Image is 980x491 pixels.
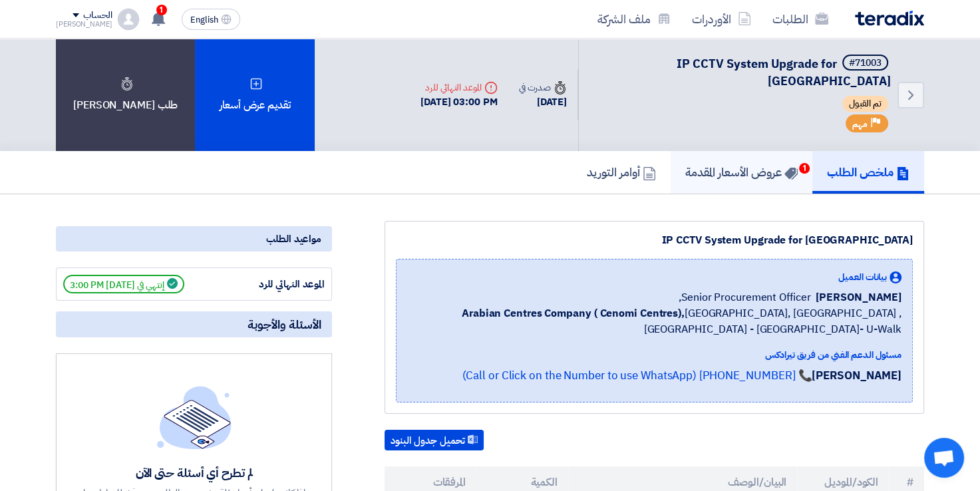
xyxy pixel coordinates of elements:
[679,289,810,305] span: Senior Procurement Officer,
[677,55,891,90] span: IP CCTV System Upgrade for [GEOGRAPHIC_DATA]
[587,164,656,180] h5: أوامر التوريد
[852,118,868,130] span: مهم
[855,11,924,26] img: Teradix logo
[519,81,567,94] div: صدرت في
[816,289,901,305] span: [PERSON_NAME]
[407,305,901,337] span: [GEOGRAPHIC_DATA], [GEOGRAPHIC_DATA] ,[GEOGRAPHIC_DATA] - [GEOGRAPHIC_DATA]- U-Walk
[685,164,798,180] h5: عروض الأسعار المقدمة
[838,270,887,284] span: بيانات العميل
[190,15,218,25] span: English
[420,81,498,94] div: الموعد النهائي للرد
[81,465,307,480] div: لم تطرح أي أسئلة حتى الآن
[762,3,839,35] a: الطلبات
[247,317,321,332] span: الأسئلة والأجوبة
[849,59,882,68] div: #71003
[156,5,167,15] span: 1
[462,305,685,321] b: Arabian Centres Company ( Cenomi Centres),
[83,10,112,21] div: الحساب
[63,275,184,293] span: إنتهي في [DATE] 3:00 PM
[462,367,812,384] a: 📞 [PHONE_NUMBER] (Call or Click on the Number to use WhatsApp)
[671,151,812,194] a: عروض الأسعار المقدمة1
[924,438,964,478] a: Open chat
[118,9,139,30] img: profile_test.png
[56,226,332,251] div: مواعيد الطلب
[182,9,240,30] button: English
[681,3,762,35] a: الأوردرات
[225,277,325,292] div: الموعد النهائي للرد
[157,386,232,448] img: empty_state_list.svg
[812,367,901,384] strong: [PERSON_NAME]
[799,163,810,174] span: 1
[396,232,913,248] div: IP CCTV System Upgrade for [GEOGRAPHIC_DATA]
[385,430,484,451] button: تحميل جدول البنود
[519,94,567,110] div: [DATE]
[407,348,901,362] div: مسئول الدعم الفني من فريق تيرادكس
[842,96,888,112] span: تم القبول
[595,55,891,89] h5: IP CCTV System Upgrade for Makkah Mall
[572,151,671,194] a: أوامر التوريد
[420,94,498,110] div: [DATE] 03:00 PM
[56,39,195,151] div: طلب [PERSON_NAME]
[587,3,681,35] a: ملف الشركة
[812,151,924,194] a: ملخص الطلب
[827,164,909,180] h5: ملخص الطلب
[195,39,315,151] div: تقديم عرض أسعار
[56,21,112,28] div: [PERSON_NAME]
